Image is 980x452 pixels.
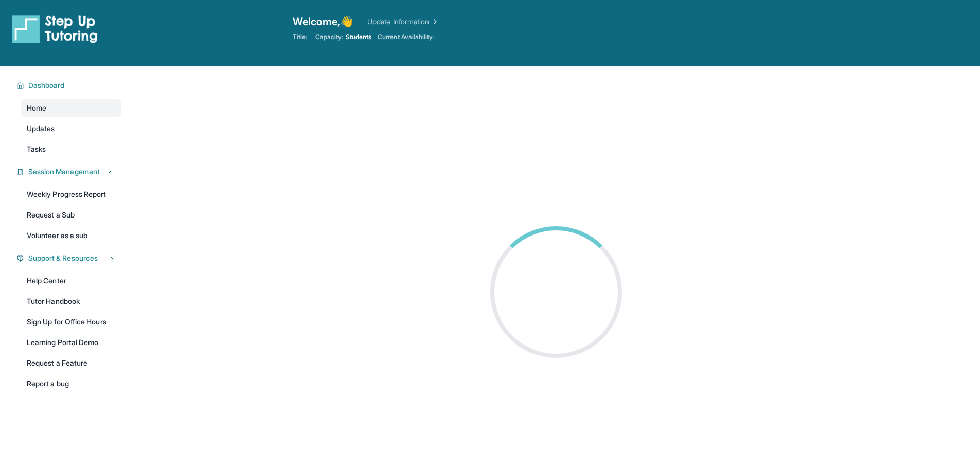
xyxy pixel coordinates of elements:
[21,292,121,311] a: Tutor Handbook
[27,123,55,134] span: Updates
[28,80,65,91] span: Dashboard
[21,354,121,372] a: Request a Feature
[21,185,121,204] a: Weekly Progress Report
[21,272,121,290] a: Help Center
[21,374,121,393] a: Report a bug
[21,313,121,331] a: Sign Up for Office Hours
[21,140,121,158] a: Tasks
[27,103,46,113] span: Home
[24,253,115,263] button: Support & Resources
[21,119,121,138] a: Updates
[346,33,372,41] span: Students
[429,16,439,27] img: Chevron Right
[378,33,434,41] span: Current Availability:
[28,167,100,177] span: Session Management
[28,253,98,263] span: Support & Resources
[24,167,115,177] button: Session Management
[293,14,353,29] span: Welcome, 👋
[21,226,121,245] a: Volunteer as a sub
[21,99,121,117] a: Home
[24,80,115,91] button: Dashboard
[367,16,439,27] a: Update Information
[21,333,121,352] a: Learning Portal Demo
[315,33,344,41] span: Capacity:
[27,144,46,154] span: Tasks
[12,14,98,43] img: logo
[21,206,121,224] a: Request a Sub
[293,33,307,41] span: Title:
